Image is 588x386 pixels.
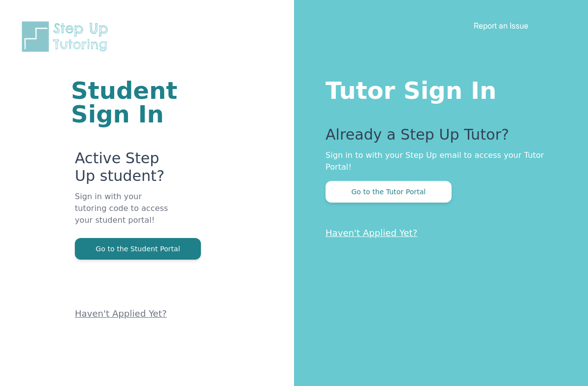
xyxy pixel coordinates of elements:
a: Go to the Tutor Portal [326,187,452,196]
a: Go to the Student Portal [75,244,201,253]
h1: Student Sign In [71,79,176,126]
a: Haven't Applied Yet? [326,228,418,238]
img: Step Up Tutoring horizontal logo [20,20,114,54]
p: Already a Step Up Tutor? [326,126,549,149]
button: Go to the Student Portal [75,238,201,260]
a: Haven't Applied Yet? [75,308,167,319]
h1: Tutor Sign In [326,75,549,102]
p: Sign in with your tutoring code to access your student portal! [75,191,176,238]
p: Active Step Up student? [75,149,176,191]
a: Report an Issue [474,21,528,30]
p: Sign in to with your Step Up email to access your Tutor Portal! [326,149,549,173]
button: Go to the Tutor Portal [326,181,452,203]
